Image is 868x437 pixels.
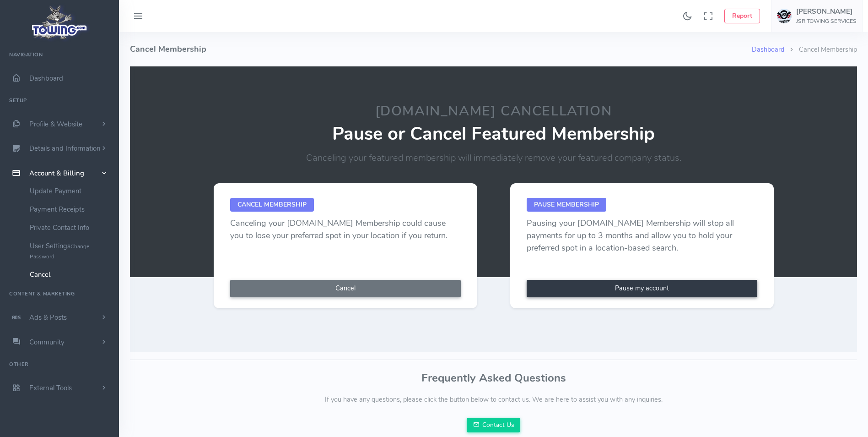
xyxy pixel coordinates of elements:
[23,182,119,200] a: Update Payment
[752,45,784,54] a: Dashboard
[23,237,119,265] a: User SettingsChange Password
[230,198,314,212] span: Cancel Membership
[197,151,790,165] p: Canceling your featured membership will immediately remove your featured company status.
[29,313,67,322] span: Ads & Posts
[467,418,521,432] a: Contact Us
[29,338,65,347] span: Community
[23,218,119,237] a: Private Contact Info
[29,169,84,178] span: Account & Billing
[796,18,857,24] h6: JSR TOWING SERVICES
[29,3,91,42] img: logo
[29,120,82,129] span: Profile & Website
[29,383,72,393] span: External Tools
[777,9,792,23] img: user-image
[230,217,461,242] p: Canceling your [DOMAIN_NAME] Membership could cause you to lose your preferred spot in your locat...
[527,217,757,254] p: Pausing your [DOMAIN_NAME] Membership will stop all payments for up to 3 months and allow you to ...
[230,280,461,297] button: Cancel
[29,74,63,83] span: Dashboard
[130,32,752,66] h4: Cancel Membership
[29,144,101,153] span: Details and Information
[784,45,857,55] li: Cancel Membership
[724,9,760,23] button: Report
[130,395,857,405] p: If you have any questions, please click the button below to contact us. We are here to assist you...
[197,104,790,119] h2: [DOMAIN_NAME] Cancellation
[23,265,119,284] a: Cancel
[197,124,790,144] p: Pause or Cancel Featured Membership
[130,372,857,384] h3: Frequently Asked Questions
[796,8,857,15] h5: [PERSON_NAME]
[23,200,119,218] a: Payment Receipts
[527,280,757,297] a: Pause my account
[527,198,606,212] span: Pause Membership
